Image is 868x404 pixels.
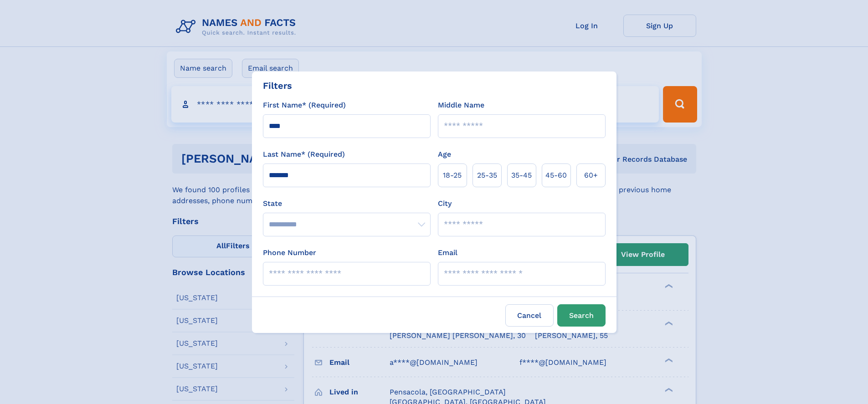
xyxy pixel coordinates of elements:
label: State [263,198,431,209]
label: First Name* (Required) [263,100,346,111]
span: 35‑45 [511,170,532,181]
label: Cancel [505,304,554,327]
label: City [438,198,452,209]
span: 25‑35 [477,170,497,181]
label: Last Name* (Required) [263,149,345,160]
button: Search [557,304,606,327]
label: Middle Name [438,100,484,111]
span: 18‑25 [443,170,462,181]
label: Age [438,149,451,160]
div: Filters [263,79,292,92]
label: Phone Number [263,247,316,258]
span: 45‑60 [545,170,567,181]
label: Email [438,247,457,258]
span: 60+ [584,170,598,181]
